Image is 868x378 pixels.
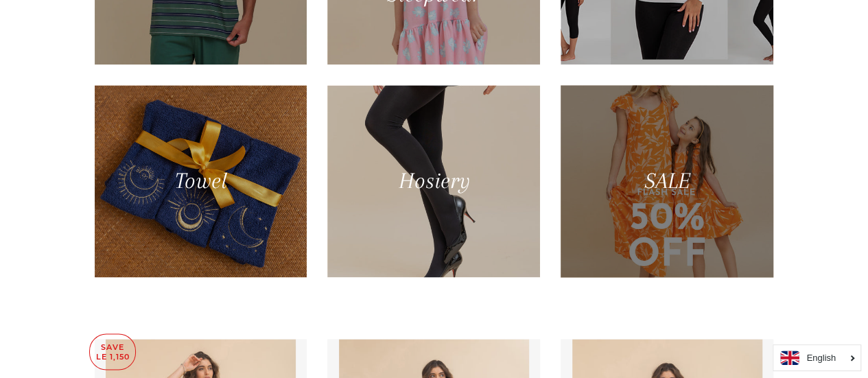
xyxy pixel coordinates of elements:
[95,85,307,277] a: Towel
[90,334,135,369] p: Save LE 1,150
[780,351,854,365] a: English
[806,353,836,362] i: English
[561,85,773,277] a: SALE
[327,85,540,277] a: Hosiery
